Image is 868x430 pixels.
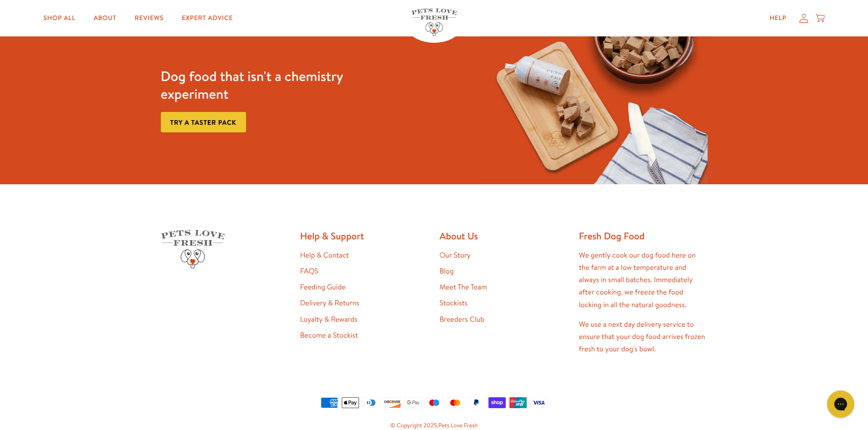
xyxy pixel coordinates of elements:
[440,298,468,308] a: Stockists
[579,230,708,242] h2: Fresh Dog Food
[300,250,349,260] a: Help & Contact
[36,9,82,27] a: Shop All
[440,230,568,242] h2: About Us
[440,250,471,260] a: Our Story
[161,67,385,103] h3: Dog food that isn't a chemistry experiment
[579,319,708,356] p: We use a next day delivery service to ensure that your dog food arrives frozen fresh to your dog'...
[86,9,123,27] a: About
[822,387,859,421] iframe: Gorgias live chat messenger
[300,298,360,308] a: Delivery & Returns
[175,9,240,27] a: Expert Advice
[411,8,457,36] img: Pets Love Fresh
[438,421,478,430] a: Pets Love Fresh
[440,282,487,292] a: Meet The Team
[161,112,246,132] a: Try a taster pack
[300,282,346,292] a: Feeding Guide
[762,9,794,27] a: Help
[300,314,358,324] a: Loyalty & Rewards
[128,9,171,27] a: Reviews
[440,314,484,324] a: Breeders Club
[440,266,454,276] a: Blog
[300,230,429,242] h2: Help & Support
[579,249,708,311] p: We gently cook our dog food here on the farm at a low temperature and always in small batches. Im...
[300,266,318,276] a: FAQS
[484,16,708,184] img: Fussy
[300,330,358,340] a: Become a Stockist
[161,230,225,268] img: Pets Love Fresh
